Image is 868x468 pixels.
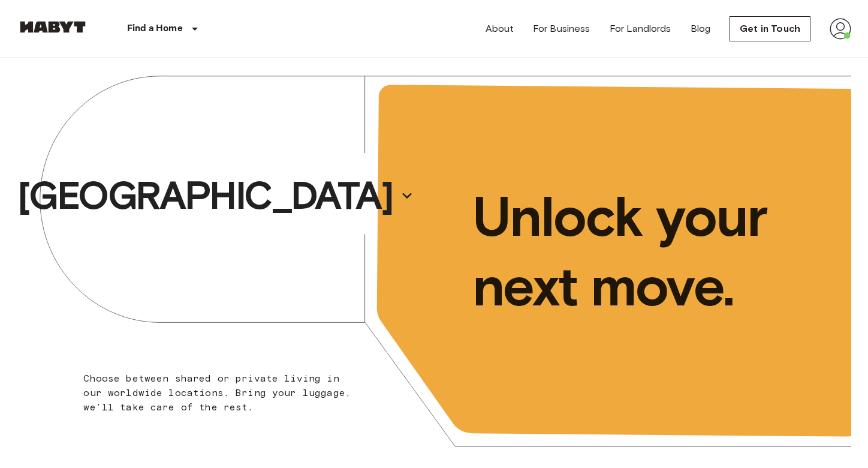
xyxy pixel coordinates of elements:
[83,371,358,415] p: Choose between shared or private living in our worldwide locations. Bring your luggage, we'll tak...
[17,172,393,220] p: [GEOGRAPHIC_DATA]
[691,22,711,36] a: Blog
[472,182,832,321] p: Unlock your next move.
[486,22,514,36] a: About
[13,168,419,223] button: [GEOGRAPHIC_DATA]
[127,22,183,36] p: Find a Home
[17,21,89,33] img: Habyt
[610,22,671,36] a: For Landlords
[830,18,851,40] img: avatar
[533,22,590,36] a: For Business
[730,16,810,41] a: Get in Touch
